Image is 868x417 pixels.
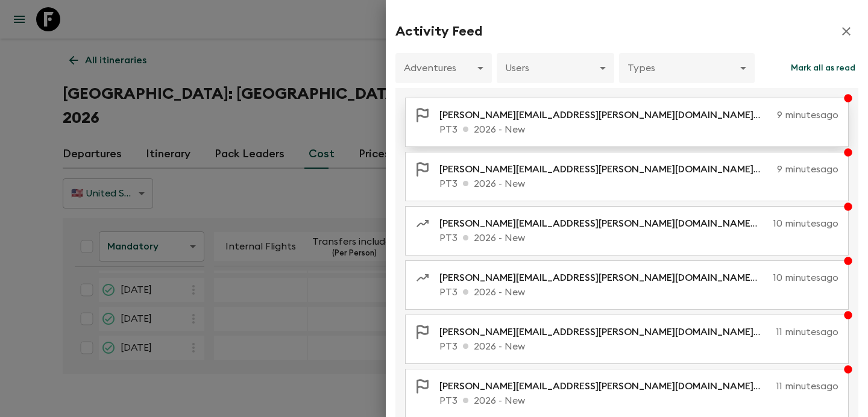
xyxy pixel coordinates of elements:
div: Adventures [395,51,492,85]
p: 9 minutes ago [777,108,838,122]
span: [PERSON_NAME][EMAIL_ADDRESS][PERSON_NAME][DOMAIN_NAME] [439,110,760,120]
span: [PERSON_NAME][EMAIL_ADDRESS][PERSON_NAME][DOMAIN_NAME] [439,273,757,283]
div: Types [619,51,755,85]
p: 11 minutes ago [776,379,838,393]
div: Users [497,51,614,85]
h2: Activity Feed [395,24,482,39]
p: 10 minutes ago [773,271,838,285]
span: [PERSON_NAME][EMAIL_ADDRESS][PERSON_NAME][DOMAIN_NAME] [439,219,757,228]
p: updated activity [439,379,772,393]
p: updated transfer [439,216,769,231]
p: PT3 2026 - New [439,393,838,408]
p: PT3 2026 - New [439,177,838,191]
p: PT3 2026 - New [439,231,838,245]
span: [PERSON_NAME][EMAIL_ADDRESS][PERSON_NAME][DOMAIN_NAME] [439,381,760,391]
p: 9 minutes ago [777,162,838,177]
span: [PERSON_NAME][EMAIL_ADDRESS][PERSON_NAME][DOMAIN_NAME] [439,165,760,174]
span: [PERSON_NAME][EMAIL_ADDRESS][PERSON_NAME][DOMAIN_NAME] [439,327,760,337]
p: updated activity [439,162,772,177]
button: Mark all as read [788,53,858,83]
p: PT3 2026 - New [439,122,838,137]
p: PT3 2026 - New [439,339,838,354]
p: 10 minutes ago [773,216,838,231]
p: PT3 2026 - New [439,285,838,299]
p: updated activity [439,108,772,122]
p: updated activity [439,325,772,339]
p: 11 minutes ago [776,325,838,339]
p: updated transfer [439,271,769,285]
